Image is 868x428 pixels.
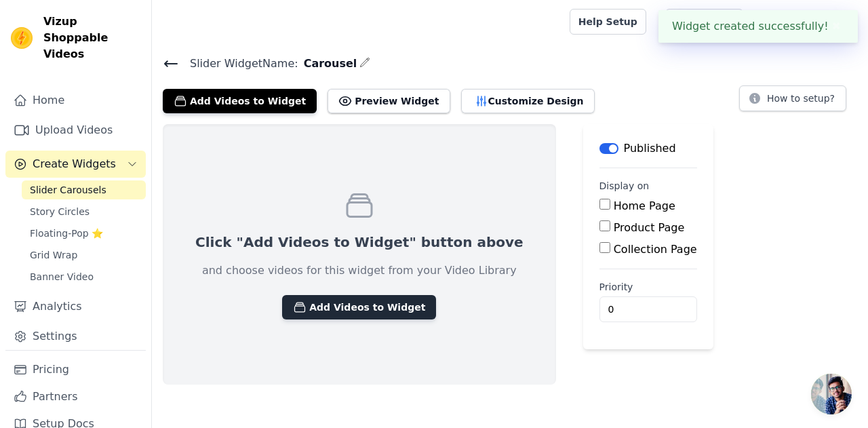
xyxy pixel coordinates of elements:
[5,151,146,178] button: Create Widgets
[754,9,857,34] button: C Campus Shoes
[811,374,852,414] a: Open chat
[739,95,846,108] a: How to setup?
[599,280,697,294] label: Priority
[33,156,116,172] span: Create Widgets
[739,85,846,111] button: How to setup?
[328,89,450,113] button: Preview Widget
[202,262,517,279] p: and choose videos for this widget from your Video Library
[570,9,646,35] a: Help Setup
[179,56,298,72] span: Slider Widget Name:
[614,199,675,212] label: Home Page
[22,267,146,286] a: Banner Video
[461,89,595,113] button: Customize Design
[829,18,844,35] button: Close
[5,117,146,144] a: Upload Videos
[614,243,697,256] label: Collection Page
[5,383,146,410] a: Partners
[614,221,685,234] label: Product Page
[5,87,146,114] a: Home
[5,323,146,350] a: Settings
[30,248,77,262] span: Grid Wrap
[658,10,858,43] div: Widget created successfully!
[22,224,146,243] a: Floating-Pop ⭐
[298,56,357,72] span: Carousel
[599,179,650,193] legend: Display on
[282,295,436,319] button: Add Videos to Widget
[22,202,146,221] a: Story Circles
[30,205,90,218] span: Story Circles
[5,356,146,383] a: Pricing
[624,140,676,157] p: Published
[22,180,146,199] a: Slider Carousels
[776,9,857,34] p: Campus Shoes
[30,183,106,197] span: Slider Carousels
[359,54,370,73] div: Edit Name
[195,233,524,252] p: Click "Add Videos to Widget" button above
[665,9,743,35] a: Book Demo
[163,89,317,113] button: Add Videos to Widget
[22,246,146,265] a: Grid Wrap
[11,27,33,49] img: Vizup
[30,270,94,284] span: Banner Video
[43,14,140,62] span: Vizup Shoppable Videos
[30,227,103,240] span: Floating-Pop ⭐
[5,293,146,320] a: Analytics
